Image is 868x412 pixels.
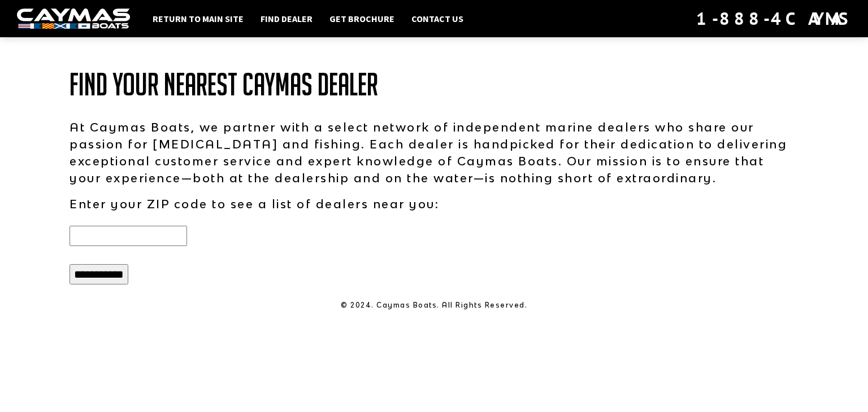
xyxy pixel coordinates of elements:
p: © 2024. Caymas Boats. All Rights Reserved. [70,300,798,310]
a: Contact Us [406,11,469,26]
a: Find Dealer [255,11,318,26]
p: At Caymas Boats, we partner with a select network of independent marine dealers who share our pas... [70,119,798,186]
h1: Find Your Nearest Caymas Dealer [70,68,798,102]
p: Enter your ZIP code to see a list of dealers near you: [70,195,798,212]
a: Get Brochure [324,11,400,26]
a: Return to main site [147,11,249,26]
img: white-logo-c9c8dbefe5ff5ceceb0f0178aa75bf4bb51f6bca0971e226c86eb53dfe498488.png [17,8,130,29]
div: 1-888-4CAYMAS [696,6,851,31]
